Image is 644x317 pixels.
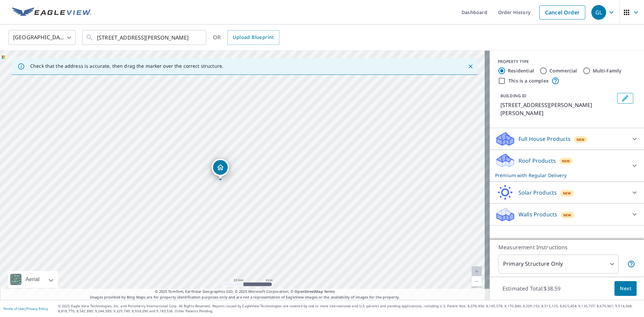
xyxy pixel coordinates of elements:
[472,266,482,276] a: Current Level 20, Zoom In Disabled
[539,5,585,19] a: Cancel Order
[26,306,48,311] a: Privacy Policy
[30,63,223,69] p: Check that the address is accurate, then drag the marker over the correct structure.
[508,77,549,84] label: This is a complex
[498,59,636,65] div: PROPERTY TYPE
[519,210,557,218] p: Walls Products
[549,67,577,74] label: Commercial
[155,289,335,295] span: © 2025 TomTom, Earthstar Geographics SIO, © 2025 Microsoft Corporation, ©
[591,5,606,20] div: GL
[614,281,637,296] button: Next
[563,212,572,218] span: New
[498,243,635,251] p: Measurement Instructions
[495,153,639,179] div: Roof ProductsNewPremium with Regular Delivery
[617,93,633,104] button: Edit building 1
[500,93,526,99] p: BUILDING ID
[466,62,475,71] button: Close
[495,184,639,201] div: Solar ProductsNew
[495,206,639,222] div: Walls ProductsNew
[3,307,48,311] p: |
[233,33,274,42] span: Upload Blueprint
[227,30,279,45] a: Upload Blueprint
[58,304,641,314] p: © 2025 Eagle View Technologies, Inc. and Pictometry International Corp. All Rights Reserved. Repo...
[593,67,622,74] label: Multi-Family
[498,255,619,273] div: Primary Structure Only
[495,172,627,179] p: Premium with Regular Delivery
[12,7,91,17] img: EV Logo
[212,159,229,179] div: Dropped pin, building 1, Residential property, 240 Fuller Ln Dixon, CA 95620
[8,28,75,47] div: [GEOGRAPHIC_DATA]
[8,271,58,288] div: Aerial
[519,135,571,143] p: Full House Products
[500,101,614,117] p: [STREET_ADDRESS][PERSON_NAME][PERSON_NAME]
[294,289,323,294] a: OpenStreetMap
[508,67,534,74] label: Residential
[97,28,193,47] input: Search by address or latitude-longitude
[495,131,639,147] div: Full House ProductsNew
[627,260,635,268] span: Your report will include only the primary structure on the property. For example, a detached gara...
[23,271,42,288] div: Aerial
[213,30,279,45] div: OR
[497,281,566,296] p: Estimated Total: $38.59
[620,284,631,293] span: Next
[324,289,335,294] a: Terms
[519,189,557,197] p: Solar Products
[577,137,585,142] span: New
[472,276,482,286] a: Current Level 20, Zoom Out
[562,158,570,164] span: New
[519,157,556,165] p: Roof Products
[3,306,24,311] a: Terms of Use
[563,191,571,196] span: New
